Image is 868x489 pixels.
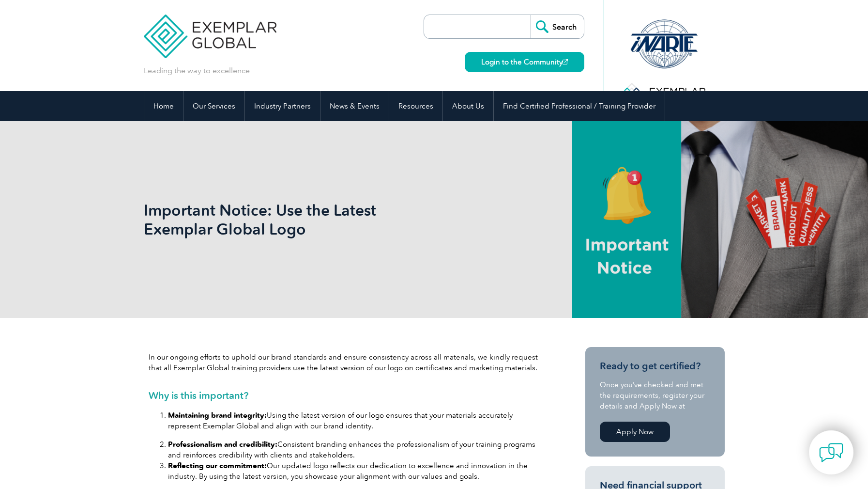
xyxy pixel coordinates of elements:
[600,379,710,411] p: Once you’ve checked and met the requirements, register your details and Apply Now at
[144,201,516,238] h1: Important Notice: Use the Latest Exemplar Global Logo
[819,441,843,465] img: contact-chat.png
[531,15,584,38] input: Search
[245,91,320,121] a: Industry Partners
[168,461,267,470] strong: Reflecting our commitment:
[168,411,267,420] strong: Maintaining brand integrity:
[168,410,546,431] p: Using the latest version of our logo ensures that your materials accurately represent Exemplar Gl...
[494,91,665,121] a: Find Certified Professional / Training Provider
[168,440,277,449] strong: Professionalism and credibility:
[149,352,546,373] p: In our ongoing efforts to uphold our brand standards and ensure consistency across all materials,...
[443,91,493,121] a: About Us
[168,460,546,482] li: Our updated logo reflects our dedication to excellence and innovation in the industry. By using t...
[320,91,389,121] a: News & Events
[144,65,250,76] p: Leading the way to excellence
[144,91,183,121] a: Home
[168,439,546,460] li: Consistent branding enhances the professionalism of your training programs and reinforces credibi...
[600,422,670,442] a: Apply Now
[389,91,442,121] a: Resources
[149,391,546,400] h3: Why is this important?
[600,360,710,372] h3: Ready to get certified?
[465,52,584,72] a: Login to the Community
[563,59,568,64] img: open_square.png
[183,91,244,121] a: Our Services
